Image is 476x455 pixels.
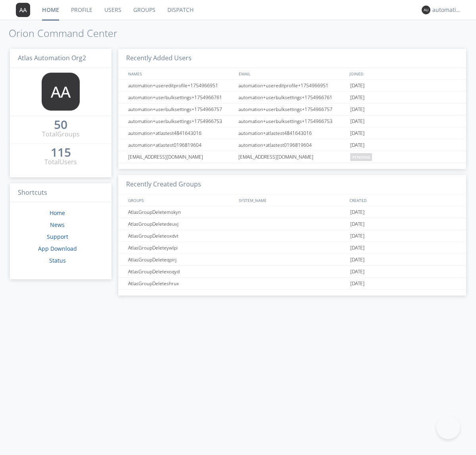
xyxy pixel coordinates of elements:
div: automation+userbulksettings+1754966761 [126,92,236,103]
div: automation+userbulksettings+1754966761 [236,92,348,103]
span: [DATE] [350,254,365,266]
div: automation+userbulksettings+1754966753 [126,115,236,127]
div: automation+atlas+dm+only+lead+org2 [432,6,462,14]
a: automation+userbulksettings+1754966757automation+userbulksettings+1754966757[DATE] [118,104,466,115]
div: AtlasGroupDeletexoqyd [126,266,236,277]
div: Total Groups [42,130,80,139]
span: [DATE] [350,104,365,115]
span: [DATE] [350,230,365,242]
span: [DATE] [350,127,365,139]
div: automation+userbulksettings+1754966757 [126,104,236,115]
div: AtlasGroupDeleteqpirj [126,254,236,265]
div: CREATED [347,194,459,206]
div: JOINED [347,68,459,79]
div: automation+userbulksettings+1754966757 [236,104,348,115]
div: AtlasGroupDeletedeuvj [126,218,236,230]
span: [DATE] [350,92,365,104]
div: automation+usereditprofile+1754966951 [236,80,348,91]
div: 115 [51,148,71,156]
a: 115 [51,148,71,157]
a: automation+userbulksettings+1754966753automation+userbulksettings+1754966753[DATE] [118,115,466,127]
div: automation+atlastest0196819604 [126,139,236,151]
a: [EMAIL_ADDRESS][DOMAIN_NAME][EMAIL_ADDRESS][DOMAIN_NAME]pending [118,151,466,163]
span: Atlas Automation Org2 [18,54,86,62]
div: NAMES [126,68,235,79]
a: AtlasGroupDeletexoqyd[DATE] [118,266,466,278]
span: [DATE] [350,242,365,254]
a: automation+usereditprofile+1754966951automation+usereditprofile+1754966951[DATE] [118,80,466,92]
a: AtlasGroupDeleteywlpi[DATE] [118,242,466,254]
h3: Shortcuts [10,183,111,203]
a: Home [50,209,65,217]
a: automation+atlastest0196819604automation+atlastest0196819604[DATE] [118,139,466,151]
div: [EMAIL_ADDRESS][DOMAIN_NAME] [236,151,348,163]
a: 50 [54,121,67,130]
div: automation+usereditprofile+1754966951 [126,80,236,91]
div: automation+atlastest4841643016 [236,127,348,139]
a: Status [49,257,66,264]
span: [DATE] [350,139,365,151]
div: automation+atlastest0196819604 [236,139,348,151]
span: [DATE] [350,218,365,230]
div: automation+userbulksettings+1754966753 [236,115,348,127]
a: AtlasGroupDeletemskyn[DATE] [118,206,466,218]
h3: Recently Added Users [118,49,466,68]
a: AtlasGroupDeleteoxdvt[DATE] [118,230,466,242]
div: AtlasGroupDeleteoxdvt [126,230,236,242]
span: [DATE] [350,115,365,127]
a: AtlasGroupDeleteqpirj[DATE] [118,254,466,266]
span: pending [350,153,372,161]
div: [EMAIL_ADDRESS][DOMAIN_NAME] [126,151,236,163]
div: Total Users [44,157,77,167]
div: automation+atlastest4841643016 [126,127,236,139]
a: AtlasGroupDeleteshrux[DATE] [118,278,466,290]
span: [DATE] [350,266,365,278]
div: AtlasGroupDeleteshrux [126,278,236,289]
div: GROUPS [126,194,235,206]
a: Support [47,233,68,240]
div: AtlasGroupDeletemskyn [126,206,236,218]
div: 50 [54,121,67,129]
h3: Recently Created Groups [118,175,466,194]
img: 373638.png [422,6,430,14]
img: 373638.png [16,3,30,17]
a: News [50,221,65,228]
span: [DATE] [350,80,365,92]
iframe: Toggle Customer Support [436,415,460,439]
img: 373638.png [42,73,80,111]
a: AtlasGroupDeletedeuvj[DATE] [118,218,466,230]
div: SYSTEM_NAME [237,194,347,206]
div: EMAIL [237,68,347,79]
a: App Download [38,245,77,252]
span: [DATE] [350,206,365,218]
span: [DATE] [350,278,365,290]
div: AtlasGroupDeleteywlpi [126,242,236,253]
a: automation+atlastest4841643016automation+atlastest4841643016[DATE] [118,127,466,139]
a: automation+userbulksettings+1754966761automation+userbulksettings+1754966761[DATE] [118,92,466,104]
